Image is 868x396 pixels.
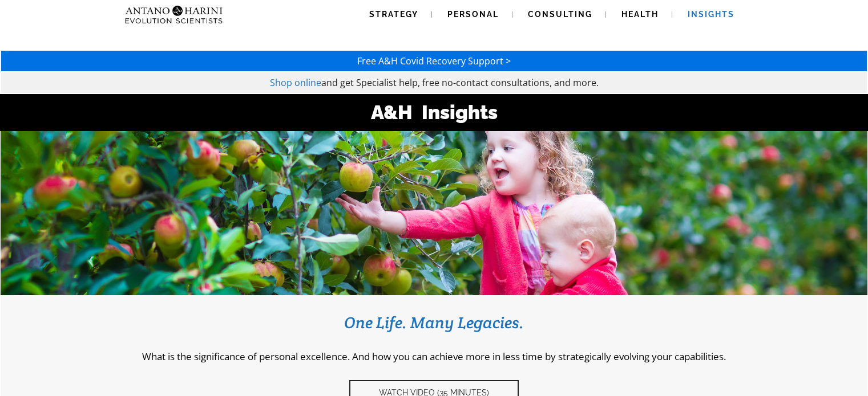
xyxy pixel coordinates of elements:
span: Health [621,10,659,19]
span: Consulting [528,10,592,19]
h3: One Life. Many Legacies. [18,312,850,333]
p: What is the significance of personal excellence. And how you can achieve more in less time by str... [18,350,850,363]
a: Free A&H Covid Recovery Support > [357,55,511,67]
span: Personal [447,10,499,19]
strong: A&H Insights [371,101,498,124]
span: Insights [688,10,734,19]
span: and get Specialist help, free no-contact consultations, and more. [321,76,599,89]
span: Strategy [369,10,418,19]
a: Shop online [270,76,321,89]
